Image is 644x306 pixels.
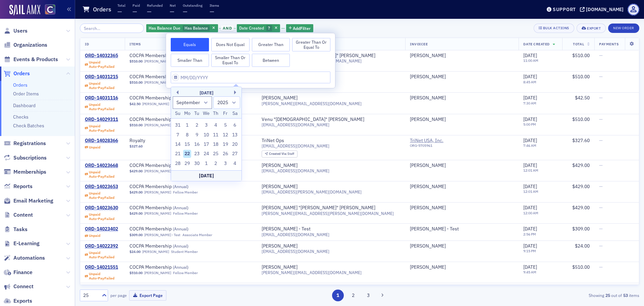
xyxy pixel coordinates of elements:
div: Su [174,110,182,118]
span: and [221,26,234,31]
time: 12:01 AM [523,189,538,194]
a: [PERSON_NAME] [144,80,171,85]
div: Choose Thursday, September 4th, 2025 [212,121,220,129]
a: [PERSON_NAME] [410,243,446,249]
a: [PERSON_NAME] [144,169,171,173]
div: Choose Monday, September 29th, 2025 [183,160,191,168]
input: Search… [80,24,144,33]
button: and [219,26,236,31]
div: Support [553,6,576,12]
span: Reports [13,183,33,190]
div: Has Balance [146,24,218,33]
div: ORD-14023668 [85,163,118,169]
span: Eva Green [410,95,514,101]
span: $327.60 [129,144,143,148]
a: [PERSON_NAME] [262,163,298,169]
span: COCPA Membership [129,163,214,169]
button: Bulk Actions [534,24,574,33]
div: ORG-5705961 [410,143,471,150]
a: [PERSON_NAME] [410,264,446,270]
a: Email Marketing [4,197,53,205]
div: ORD-14029311 [85,117,118,123]
a: Automations [4,254,45,262]
button: 2 [347,290,359,301]
span: — [599,74,603,80]
a: [PERSON_NAME] [144,59,171,63]
span: Organizations [13,41,47,49]
span: $429.00 [572,162,590,168]
span: Royalty [129,138,214,144]
a: Orders [4,70,30,77]
a: Tasks [4,226,28,233]
a: Content [4,211,33,219]
a: COCPA Membership (Annual) [129,74,214,80]
a: ORD-14032365 [85,53,118,59]
a: [PERSON_NAME] [410,163,446,169]
span: Orders [13,70,30,77]
span: $327.60 [572,137,590,143]
div: Export [587,27,601,30]
span: $510.00 [572,74,590,80]
a: Users [4,27,28,35]
span: Connect [13,283,34,290]
div: Choose Friday, October 3rd, 2025 [221,160,229,168]
span: ( Annual ) [173,264,189,270]
span: COCPA Membership [129,205,214,211]
a: [PERSON_NAME] - Test [262,226,311,232]
button: Export [577,24,606,33]
button: [DOMAIN_NAME] [580,7,626,12]
a: [PERSON_NAME] [410,205,446,211]
div: Choose Sunday, August 31st, 2025 [174,121,182,129]
a: COCPA Membership (Annual) [129,205,214,211]
span: Users [13,27,28,35]
span: TriNet USA, Inc. [410,138,514,150]
time: 8:45 AM [523,80,536,84]
h1: Orders [93,5,111,13]
div: Choose Wednesday, September 24th, 2025 [202,150,210,158]
div: Choose Monday, September 8th, 2025 [183,131,191,139]
span: COCPA Membership [129,243,214,249]
a: COCPA Membership (Annual) [129,264,214,270]
div: Choose Thursday, September 11th, 2025 [212,131,220,139]
a: Dashboard [13,102,36,108]
a: SailAMX [9,5,40,15]
div: Choose Saturday, September 20th, 2025 [231,140,239,148]
div: Th [212,110,220,118]
a: Events & Products [4,56,58,63]
span: COCPA Membership [129,226,214,232]
div: [PERSON_NAME] [262,243,298,249]
span: COCPA Membership [129,264,214,270]
div: [PERSON_NAME] [410,184,446,190]
span: [DATE] [523,95,537,101]
button: Previous Month [174,90,178,94]
button: Does Not Equal [211,38,250,51]
div: Auto-Pay Failed [89,174,114,179]
a: [PERSON_NAME] [410,53,446,59]
div: Choose Thursday, September 18th, 2025 [212,140,220,148]
button: Smaller Than or Equal To [211,54,250,67]
time: 7:30 AM [523,101,536,105]
button: Equals [171,38,209,51]
div: Auto-Pay Failed [89,64,114,69]
span: Date Created [239,25,264,31]
div: Choose Friday, September 12th, 2025 [221,131,229,139]
div: Choose Monday, September 1st, 2025 [183,121,191,129]
a: ORD-14031116 [85,95,118,101]
a: ORD-14021551 [85,264,118,270]
div: Choose Sunday, September 28th, 2025 [174,160,182,168]
a: ORD-14023653 [85,184,118,190]
button: AddFilter [286,24,314,33]
a: [PERSON_NAME] [262,184,298,190]
span: ( Annual ) [173,243,189,249]
a: Check Batches [13,123,44,129]
button: Smaller Than [171,54,209,67]
div: Choose Friday, September 26th, 2025 [221,150,229,158]
span: Tasks [13,226,28,233]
